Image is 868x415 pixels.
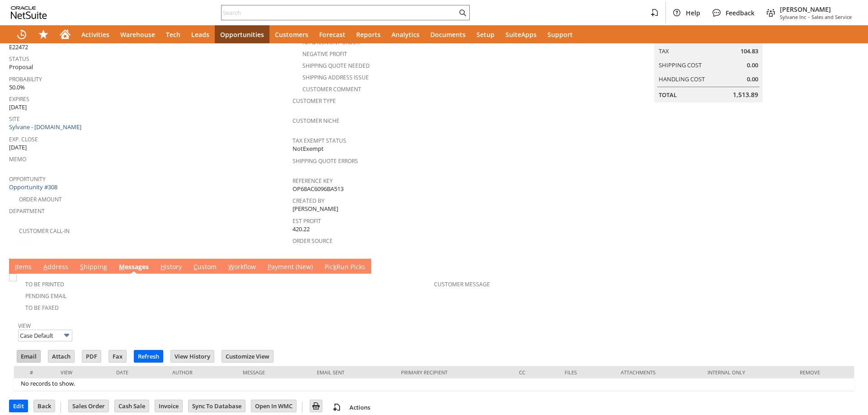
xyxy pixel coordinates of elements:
[302,85,361,93] a: Customer Comment
[160,262,165,271] span: H
[780,14,806,20] span: Sylvane Inc
[61,369,102,376] div: View
[115,400,149,412] input: Cash Sale
[60,29,71,40] svg: Home
[243,369,303,376] div: Message
[43,262,47,271] span: A
[621,369,694,376] div: Attachments
[292,157,358,165] a: Shipping Quote Errors
[726,9,755,17] span: Feedback
[430,30,466,39] span: Documents
[191,30,209,39] span: Leads
[41,262,71,272] a: Address
[686,9,700,17] span: Help
[351,25,386,43] a: Reports
[392,30,420,39] span: Analytics
[292,97,336,105] a: Customer Type
[78,262,109,272] a: Shipping
[19,196,62,203] a: Order Amount
[228,262,234,271] span: W
[193,262,198,271] span: C
[733,90,758,99] span: 1,513.89
[19,227,70,235] a: Customer Call-in
[215,25,269,43] a: Opportunities
[120,30,155,39] span: Warehouse
[191,262,219,272] a: Custom
[38,29,49,40] svg: Shortcuts
[542,25,578,43] a: Support
[166,30,180,39] span: Tech
[471,25,500,43] a: Setup
[116,369,159,376] div: Date
[9,103,27,112] span: [DATE]
[115,25,160,43] a: Warehouse
[220,30,264,39] span: Opportunities
[251,400,296,412] input: Open In WMC
[386,25,425,43] a: Analytics
[189,400,245,412] input: Sync To Database
[505,30,537,39] span: SuiteApps
[808,14,810,20] span: -
[292,197,325,205] a: Created By
[25,304,59,312] a: To Be Faxed
[9,274,17,281] img: Unchecked
[302,62,370,70] a: Shipping Quote Needed
[160,25,186,43] a: Tech
[269,25,314,43] a: Customers
[659,47,669,55] a: Tax
[16,29,27,40] svg: Recent Records
[33,25,54,43] div: Shortcuts
[275,30,308,39] span: Customers
[292,225,310,233] span: 420.22
[292,185,344,193] span: OP68AC6096BA513
[425,25,471,43] a: Documents
[9,55,29,63] a: Status
[9,63,33,71] span: Proposal
[401,369,505,376] div: Primary Recipient
[311,401,321,411] img: Print
[333,262,336,271] span: k
[9,43,28,51] span: E22472
[186,25,215,43] a: Leads
[17,350,40,362] input: Email
[741,47,758,56] span: 104.83
[80,262,84,271] span: S
[331,402,342,413] img: add-record.svg
[69,400,108,412] input: Sales Order
[457,7,468,18] svg: Search
[13,262,34,272] a: Items
[9,95,29,103] a: Expires
[302,74,369,81] a: Shipping Address Issue
[708,369,786,376] div: Internal Only
[268,262,271,271] span: P
[54,25,76,43] a: Home
[565,369,607,376] div: Files
[292,237,333,245] a: Order Source
[322,262,368,272] a: PickRun Picks
[109,350,126,362] input: Fax
[9,135,38,143] a: Exp. Close
[9,400,28,412] input: Edit
[346,403,374,411] a: Actions
[134,350,163,362] input: Refresh
[292,177,333,185] a: Reference Key
[747,61,758,70] span: 0.00
[292,217,321,225] a: Est Profit
[117,262,151,272] a: Messages
[659,91,677,99] a: Total
[25,292,66,300] a: Pending Email
[292,205,338,213] span: [PERSON_NAME]
[319,30,345,39] span: Forecast
[547,30,573,39] span: Support
[476,30,495,39] span: Setup
[659,61,702,69] a: Shipping Cost
[434,280,490,288] a: Customer Message
[222,7,457,18] input: Search
[747,75,758,84] span: 0.00
[310,400,322,412] input: Print
[9,83,25,92] span: 50.0%
[61,330,72,340] img: More Options
[292,145,324,153] span: NotExempt
[119,262,125,271] span: M
[222,350,273,362] input: Customize View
